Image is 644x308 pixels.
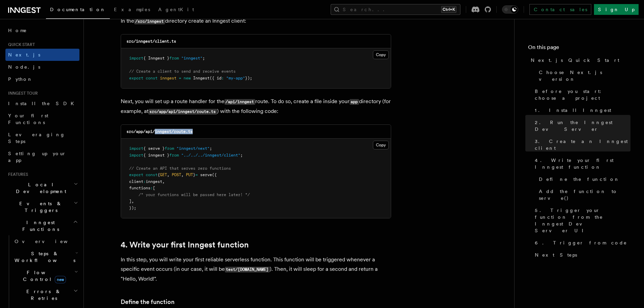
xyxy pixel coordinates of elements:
a: Before you start: choose a project [532,85,630,104]
span: new [55,276,66,283]
span: ; [202,56,205,61]
a: Setting up your app [5,147,79,166]
a: 4. Write your first Inngest function [121,240,249,250]
span: } [193,172,195,177]
a: Next.js [5,49,79,61]
span: Features [5,172,28,177]
span: "inngest/next" [176,146,210,151]
a: 2. Run the Inngest Dev Server [532,116,630,135]
span: Inngest Functions [5,219,73,233]
span: { [158,172,160,177]
span: = [179,76,181,80]
span: from [169,56,179,61]
span: "../../../inngest/client" [181,153,240,158]
code: /api/inngest [224,99,255,105]
a: Define the function [536,173,630,185]
span: 6. Trigger from code [535,239,627,246]
span: , [181,172,184,177]
span: import [129,56,143,61]
span: Choose Next.js version [539,69,630,82]
span: Quick start [5,42,35,47]
a: Python [5,73,79,85]
code: app [350,99,359,105]
span: Next.js Quick Start [531,57,619,64]
span: 1. Install Inngest [535,107,611,114]
span: Next Steps [535,252,577,258]
span: ; [240,153,243,158]
a: 1. Install Inngest [532,104,630,116]
button: Toggle dark mode [502,5,518,14]
span: AgentKit [158,7,194,12]
span: Events & Triggers [5,200,74,214]
span: "inngest" [181,56,202,61]
a: Add the function to serve() [536,185,630,204]
code: src/inngest/client.ts [126,39,176,44]
span: Before you start: choose a project [535,88,630,101]
span: = [195,172,198,177]
span: , [167,172,169,177]
span: import [129,146,143,151]
span: new [184,76,191,80]
span: 2. Run the Inngest Dev Server [535,119,630,133]
button: Search...Ctrl+K [331,4,460,15]
a: 3. Create an Inngest client [532,135,630,154]
a: Next.js Quick Start [528,54,630,66]
code: /src/inngest [134,19,165,24]
span: Inngest [193,76,210,80]
span: from [169,153,179,158]
span: Examples [114,7,150,12]
h4: On this page [528,43,630,54]
span: : [143,179,146,184]
span: { inngest } [143,153,169,158]
span: ; [210,146,212,151]
span: Python [8,76,33,82]
span: Documentation [50,7,106,12]
a: Install the SDK [5,97,79,110]
button: Flow Controlnew [12,266,79,285]
button: Steps & Workflows [12,247,79,266]
p: Next, you will set up a route handler for the route. To do so, create a file inside your director... [121,97,391,116]
span: Add the function to serve() [539,188,630,202]
span: { Inngest } [143,56,169,61]
a: Home [5,24,79,37]
span: const [146,76,158,80]
span: Flow Control [12,269,74,283]
a: Node.js [5,61,79,73]
span: inngest [160,76,176,80]
span: 3. Create an Inngest client [535,138,630,151]
button: Local Development [5,179,79,197]
code: test/[DOMAIN_NAME] [225,267,270,273]
span: : [150,186,153,190]
span: export [129,76,143,80]
kbd: Ctrl+K [441,6,456,13]
span: Steps & Workflows [12,250,75,264]
button: Errors & Retries [12,285,79,304]
span: , [162,179,165,184]
a: Sign Up [594,4,639,15]
span: 5. Trigger your function from the Inngest Dev Server UI [535,207,630,234]
span: }); [129,206,136,210]
span: functions [129,186,150,190]
span: from [165,146,174,151]
a: Your first Functions [5,110,79,128]
a: Leveraging Steps [5,128,79,147]
span: [ [153,186,155,190]
span: Overview [15,239,84,244]
span: ] [129,199,132,204]
p: In the directory create an Inngest client: [121,16,391,26]
a: 4. Write your first Inngest function [532,154,630,173]
p: In this step, you will write your first reliable serverless function. This function will be trigg... [121,255,391,284]
code: src/app/api/inngest/route.ts [126,129,193,134]
a: Next Steps [532,249,630,261]
a: AgentKit [154,2,198,18]
span: ({ id [210,76,221,80]
span: /* your functions will be passed here later! */ [139,192,250,197]
span: }); [245,76,252,80]
span: import [129,153,143,158]
span: ({ [212,172,217,177]
span: , [132,199,134,204]
button: Inngest Functions [5,216,79,235]
span: : [221,76,224,80]
a: Documentation [46,2,110,19]
span: // Create a client to send and receive events [129,69,236,74]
